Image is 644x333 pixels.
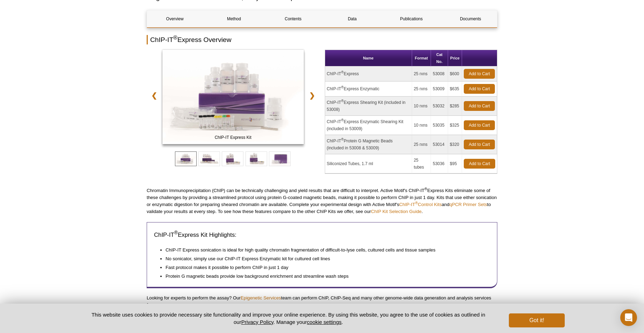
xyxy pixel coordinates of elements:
span: ChIP-IT Express Kit [164,134,302,141]
p: Chromatin Immunoprecipitation (ChIP) can be technically challenging and yield results that are di... [147,187,497,215]
td: 53014 [431,135,448,154]
td: $95 [448,154,462,173]
h3: ChIP-IT Express Kit Highlights: [154,231,490,239]
sup: ® [341,99,344,103]
a: Add to Cart [464,140,495,149]
td: ChIP-IT Protein G Magnetic Beads (included in 53008 & 53009) [325,135,412,154]
h2: ChIP-IT Express Overview [147,35,497,44]
li: No sonicator, simply use our ChIP-IT Express Enzymatic kit for cultured cell lines [166,254,483,262]
a: ❯ [305,87,320,104]
a: Add to Cart [464,120,495,130]
a: Add to Cart [464,69,495,79]
th: Cat No. [431,50,448,66]
a: ChIP Kit Selection Guide [371,209,422,214]
td: 53035 [431,116,448,135]
a: Add to Cart [464,159,495,169]
li: ChIP-IT Express sonication is ideal for high quality chromatin fragmentation of difficult-to-lyse... [166,245,483,254]
a: Privacy Policy [241,319,273,325]
p: This website uses cookies to provide necessary site functionality and improve your online experie... [79,311,497,326]
td: 53009 [431,82,448,97]
a: qPCR Primer Sets [449,202,487,207]
td: 53036 [431,154,448,173]
li: Fast protocol makes it possible to perform ChIP in just 1 day [166,262,483,271]
td: ChIP-IT Express [325,66,412,82]
td: 53032 [431,97,448,116]
button: Got it! [509,313,565,327]
a: Documents [443,10,498,27]
sup: ® [174,230,178,235]
td: 10 rxns [412,116,431,135]
a: ChIP-IT®Control Kits [399,202,442,207]
td: 25 tubes [412,154,431,173]
td: 25 rxns [412,82,431,97]
a: ChIP-IT Express Kit [162,50,304,146]
a: Add to Cart [464,84,495,94]
td: Siliconized Tubes, 1.7 ml [325,154,412,173]
td: ChIP-IT Express Shearing Kit (included in 53008) [325,97,412,116]
div: Open Intercom Messenger [620,309,637,326]
sup: ® [415,201,418,205]
a: Add to Cart [464,101,495,111]
td: $635 [448,82,462,97]
li: Protein G magnetic beads provide low background enrichment and streamline wash steps [166,271,483,280]
a: Epigenetic Services [241,295,281,300]
button: cookie settings [307,319,342,325]
p: Looking for experts to perform the assay? Our team can perform ChIP, ChIP-Seq and many other geno... [147,295,497,309]
td: $320 [448,135,462,154]
a: Method [206,10,262,27]
td: ChIP-IT Express Enzymatic [325,82,412,97]
td: $285 [448,97,462,116]
sup: ® [341,70,344,74]
a: Overview [147,10,203,27]
a: Contents [265,10,321,27]
td: ChIP-IT Express Enzymatic Shearing Kit (included in 53009) [325,116,412,135]
img: ChIP-IT Express Kit [162,50,304,144]
th: Format [412,50,431,66]
sup: ® [341,118,344,122]
td: $325 [448,116,462,135]
td: 25 rxns [412,66,431,82]
td: 25 rxns [412,135,431,154]
sup: ® [341,85,344,89]
sup: ® [424,187,427,191]
td: $600 [448,66,462,82]
a: ❮ [147,87,162,104]
td: 53008 [431,66,448,82]
a: Data [324,10,380,27]
a: Publications [383,10,439,27]
td: 10 rxns [412,97,431,116]
sup: ® [173,35,177,41]
th: Price [448,50,462,66]
th: Name [325,50,412,66]
sup: ® [341,137,344,141]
